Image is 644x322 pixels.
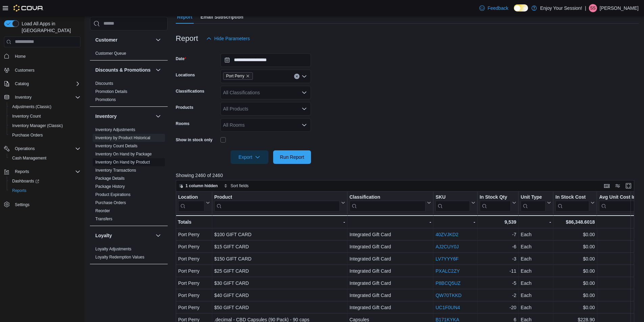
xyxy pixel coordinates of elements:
div: Each [521,255,551,263]
span: Sort fields [231,183,248,189]
div: Totals [178,218,210,226]
span: Customers [15,68,34,73]
div: SKU URL [435,194,470,211]
div: -20 [479,303,516,312]
span: 1 column hidden [186,183,218,189]
button: Hide Parameters [204,32,253,45]
label: Date [176,56,186,61]
span: Customer Queue [95,51,126,56]
div: -2 [479,291,516,299]
span: SS [590,4,596,12]
div: $0.00 [555,279,595,287]
button: Open list of options [302,74,307,79]
button: Unit Type [521,194,551,211]
span: Package Details [95,176,125,181]
p: [PERSON_NAME] [600,4,639,12]
a: Adjustments (Classic) [9,103,54,111]
div: In Stock Qty [479,194,511,211]
a: Settings [12,201,32,209]
span: Cash Management [12,155,46,161]
a: Customers [12,66,37,74]
label: Locations [176,72,195,78]
button: Operations [1,144,83,153]
button: 1 column hidden [176,182,220,190]
button: Location [178,194,210,211]
a: Inventory Count [9,112,44,120]
button: OCM [95,270,153,277]
div: $50 GIFT CARD [214,303,345,312]
div: Port Perry [178,243,210,251]
button: Reports [7,186,83,195]
span: Inventory Count [12,114,41,119]
div: Port Perry [178,230,210,239]
button: Inventory Manager (Classic) [7,121,83,130]
a: Inventory On Hand by Product [95,160,150,165]
a: Feedback [477,1,511,15]
div: Each [521,291,551,299]
button: Discounts & Promotions [95,67,153,73]
div: - [350,218,431,226]
button: Export [231,150,268,164]
button: Open list of options [302,122,307,128]
span: Settings [12,200,80,208]
span: Inventory Transactions [95,168,136,173]
button: Operations [12,145,38,153]
button: Customer [95,36,153,43]
nav: Complex example [4,49,80,227]
button: Enter fullscreen [624,182,633,190]
a: AJ2CUY0J [435,244,458,249]
div: Integrated Gift Card [350,230,431,239]
button: Adjustments (Classic) [7,102,83,112]
span: Promotion Details [95,89,127,94]
span: Inventory Adjustments [95,127,135,132]
h3: Inventory [95,113,117,120]
div: - [435,218,475,226]
button: Product [214,194,345,211]
a: Inventory Count Details [95,144,138,148]
div: Sabrina Shaw [589,4,597,12]
span: Inventory Count Details [95,143,138,149]
a: 40ZVJKD2 [435,232,458,237]
div: Each [521,230,551,239]
span: Load All Apps in [GEOGRAPHIC_DATA] [19,20,80,34]
div: $30 GIFT CARD [214,279,345,287]
span: Inventory Manager (Classic) [12,123,63,128]
a: Home [12,52,28,60]
h3: Report [176,34,198,43]
span: Loyalty Redemption Values [95,254,144,260]
span: Adjustments (Classic) [9,103,80,111]
span: Inventory Count [9,112,80,120]
div: Port Perry [178,279,210,287]
label: Classifications [176,89,205,94]
div: $40 GIFT CARD [214,291,345,299]
span: Reports [12,188,26,193]
div: $15 GIFT CARD [214,243,345,251]
button: In Stock Cost [555,194,595,211]
div: Integrated Gift Card [350,267,431,275]
button: Display options [614,182,622,190]
span: Operations [12,145,80,153]
span: Dashboards [9,177,80,185]
span: Package History [95,184,125,189]
a: PXALC2ZY [435,268,460,274]
a: Package History [95,184,125,189]
p: | [585,4,586,12]
div: - [521,218,551,226]
button: Loyalty [95,232,153,239]
span: Email Subscription [200,10,243,24]
div: Port Perry [178,255,210,263]
div: $0.00 [555,267,595,275]
div: Loyalty [90,245,168,264]
span: Inventory On Hand by Product [95,159,150,165]
div: Port Perry [178,303,210,312]
span: Catalog [12,80,80,88]
button: Discounts & Promotions [154,66,162,74]
a: Dashboards [7,176,83,186]
h3: Discounts & Promotions [95,67,150,73]
span: Loyalty Adjustments [95,246,132,252]
span: Discounts [95,81,113,86]
a: P8BCQ5UZ [435,280,460,286]
div: $0.00 [555,303,595,312]
label: Show in stock only [176,137,213,143]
